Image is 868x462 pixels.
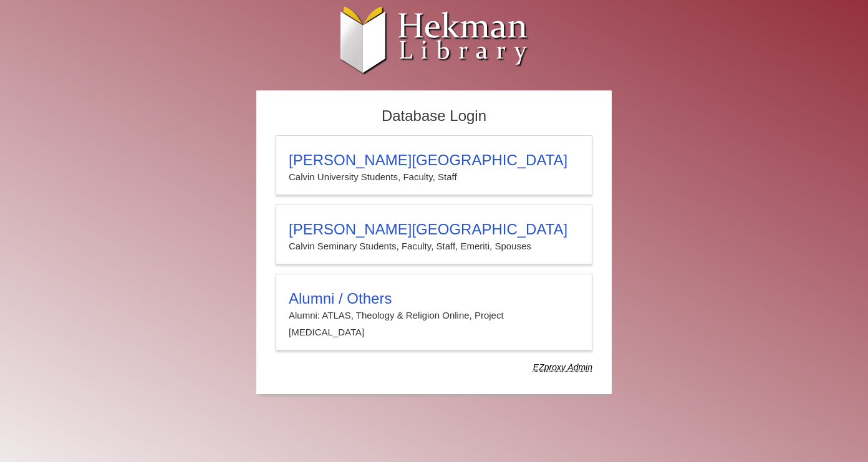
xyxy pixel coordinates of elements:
[289,290,579,340] summary: Alumni / OthersAlumni: ATLAS, Theology & Religion Online, Project [MEDICAL_DATA]
[269,103,599,129] h2: Database Login
[276,205,592,264] a: [PERSON_NAME][GEOGRAPHIC_DATA]Calvin Seminary Students, Faculty, Staff, Emeriti, Spouses
[289,169,579,185] p: Calvin University Students, Faculty, Staff
[289,221,579,238] h3: [PERSON_NAME][GEOGRAPHIC_DATA]
[289,307,579,340] p: Alumni: ATLAS, Theology & Religion Online, Project [MEDICAL_DATA]
[533,362,592,372] dfn: Use Alumni login
[289,290,579,307] h3: Alumni / Others
[276,135,592,195] a: [PERSON_NAME][GEOGRAPHIC_DATA]Calvin University Students, Faculty, Staff
[289,238,579,254] p: Calvin Seminary Students, Faculty, Staff, Emeriti, Spouses
[289,152,579,169] h3: [PERSON_NAME][GEOGRAPHIC_DATA]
